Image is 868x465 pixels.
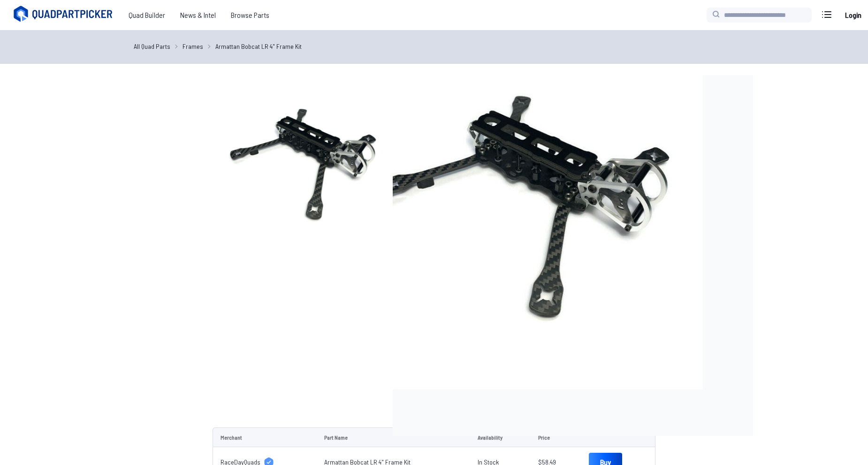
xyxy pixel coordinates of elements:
[121,6,173,24] a: Quad Builder
[183,41,203,51] a: Frames
[134,41,170,51] a: All Quad Parts
[215,41,302,51] a: Armattan Bobcat LR 4" Frame Kit
[317,427,471,447] td: Part Name
[470,427,531,447] td: Availability
[213,75,393,256] img: image
[223,6,277,24] a: Browse Parts
[531,427,581,447] td: Price
[173,6,223,24] a: News & Intel
[213,427,317,447] td: Merchant
[842,6,864,24] a: Login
